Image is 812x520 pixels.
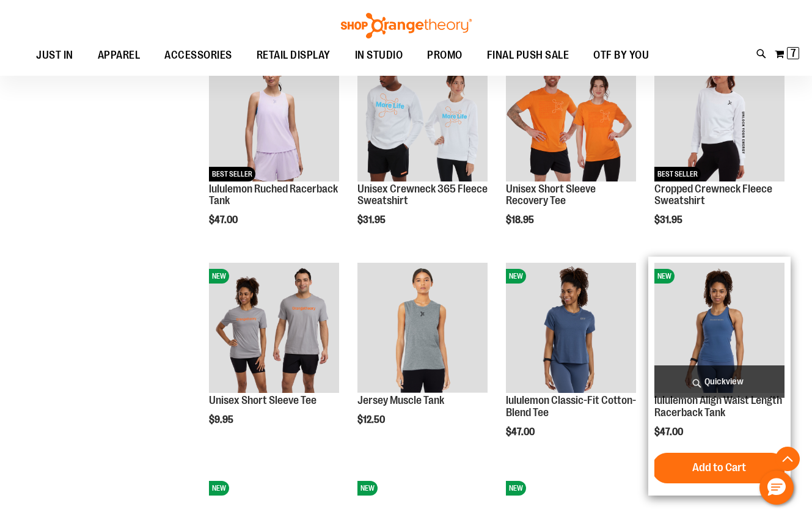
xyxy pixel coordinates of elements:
[357,263,488,393] img: Jersey Muscle Tank
[500,257,642,469] div: product
[654,427,685,438] span: $47.00
[257,42,331,69] span: RETAIL DISPLAY
[654,183,772,207] a: Cropped Crewneck Fleece Sweatshirt
[506,269,526,284] span: NEW
[209,183,338,207] a: lululemon Ruched Racerback Tank
[506,214,536,225] span: $18.95
[209,167,255,181] span: BEST SELLER
[209,214,240,225] span: $47.00
[355,42,403,69] span: IN STUDIO
[357,214,387,225] span: $31.95
[654,263,785,395] a: lululemon Align Waist Length Racerback TankNEW
[209,51,339,183] a: lululemon Ruched Racerback TankNEWBEST SELLER
[357,263,488,395] a: Jersey Muscle Tank
[506,51,636,183] a: Unisex Short Sleeve Recovery TeeNEW
[209,269,229,284] span: NEW
[152,42,244,70] a: ACCESSORIES
[654,51,785,181] img: Cropped Crewneck Fleece Sweatshirt
[357,183,488,207] a: Unisex Crewneck 365 Fleece Sweatshirt
[506,183,596,207] a: Unisex Short Sleeve Recovery Tee
[203,45,345,257] div: product
[357,414,387,425] span: $12.50
[357,481,378,496] span: NEW
[86,42,153,69] a: APPAREL
[654,214,684,225] span: $31.95
[343,42,415,70] a: IN STUDIO
[506,427,536,438] span: $47.00
[654,394,782,419] a: lululemon Align Waist Length Racerback Tank
[427,42,463,69] span: PROMO
[357,394,444,406] a: Jersey Muscle Tank
[759,471,794,505] button: Hello, have a question? Let’s chat.
[506,51,636,181] img: Unisex Short Sleeve Recovery Tee
[654,167,701,181] span: BEST SELLER
[487,42,569,69] span: FINAL PUSH SALE
[209,394,316,406] a: Unisex Short Sleeve Tee
[164,42,232,69] span: ACCESSORIES
[791,47,796,59] span: 7
[357,51,488,181] img: Unisex Crewneck 365 Fleece Sweatshirt
[209,263,339,395] a: Unisex Short Sleeve TeeNEW
[692,461,746,474] span: Add to Cart
[775,447,800,471] button: Back To Top
[506,263,636,393] img: lululemon Classic-Fit Cotton-Blend Tee
[36,42,73,69] span: JUST IN
[209,263,339,393] img: Unisex Short Sleeve Tee
[506,394,636,419] a: lululemon Classic-Fit Cotton-Blend Tee
[593,42,649,69] span: OTF BY YOU
[506,481,526,496] span: NEW
[357,51,488,183] a: Unisex Crewneck 365 Fleece SweatshirtNEW
[339,13,474,38] img: Shop Orangetheory
[654,51,785,183] a: Cropped Crewneck Fleece SweatshirtNEWBEST SELLER
[500,45,642,257] div: product
[475,42,582,70] a: FINAL PUSH SALE
[209,414,235,425] span: $9.95
[648,257,791,496] div: product
[24,42,86,70] a: JUST IN
[351,45,494,257] div: product
[654,263,785,393] img: lululemon Align Waist Length Racerback Tank
[654,269,675,284] span: NEW
[581,42,661,70] a: OTF BY YOU
[654,365,785,398] a: Quickview
[415,42,475,70] a: PROMO
[98,42,141,69] span: APPAREL
[209,481,229,496] span: NEW
[351,257,494,456] div: product
[244,42,343,70] a: RETAIL DISPLAY
[648,45,791,257] div: product
[506,263,636,395] a: lululemon Classic-Fit Cotton-Blend TeeNEW
[203,257,345,456] div: product
[652,453,786,483] button: Add to Cart
[209,51,339,181] img: lululemon Ruched Racerback Tank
